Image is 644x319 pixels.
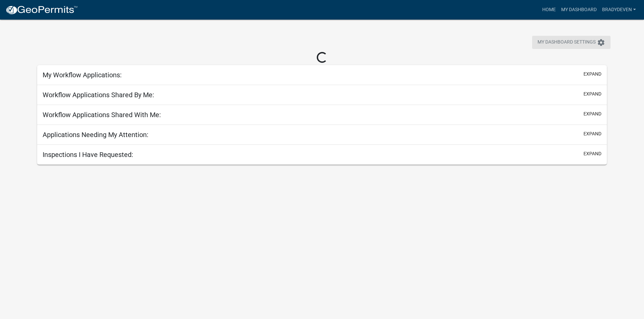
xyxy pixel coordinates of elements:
h5: Workflow Applications Shared By Me: [43,91,154,99]
h5: My Workflow Applications: [43,71,122,79]
button: expand [583,150,601,157]
a: Bradydeven [599,3,639,16]
button: My Dashboard Settingssettings [532,36,611,49]
button: expand [583,110,601,117]
h5: Applications Needing My Attention: [43,131,148,139]
button: expand [583,90,601,98]
button: expand [583,71,601,78]
a: My Dashboard [558,3,599,16]
h5: Inspections I Have Requested: [43,151,133,159]
button: expand [583,130,601,137]
a: Home [540,3,558,16]
i: settings [597,38,605,47]
h5: Workflow Applications Shared With Me: [43,111,161,119]
span: My Dashboard Settings [538,38,596,47]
